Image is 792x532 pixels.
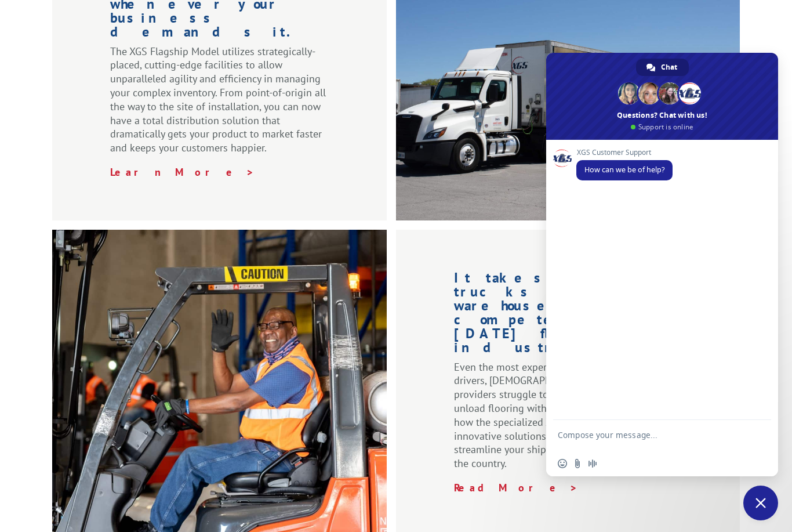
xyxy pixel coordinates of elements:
a: Read More > [454,481,578,494]
span: Insert an emoji [558,459,567,468]
textarea: Compose your message... [558,430,741,451]
div: Chat [636,59,689,76]
div: Close chat [743,486,778,520]
h1: It takes more than trucks and warehouses to compete in [DATE] flooring industry. [454,271,682,360]
a: Learn More > [110,165,255,179]
p: Even the most experienced general purpose drivers, [DEMOGRAPHIC_DATA], and logistics providers st... [454,360,682,481]
span: How can we be of help? [584,165,664,175]
span: Chat [661,59,677,76]
span: XGS Customer Support [576,149,673,157]
p: The XGS Flagship Model utilizes strategically-placed, cutting-edge facilities to allow unparallel... [110,45,329,165]
span: Send a file [573,459,582,468]
span: Audio message [588,459,597,468]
